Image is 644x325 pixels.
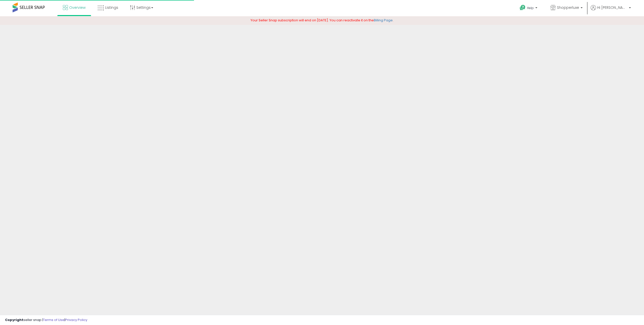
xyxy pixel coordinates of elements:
span: Shopperluxe [557,5,579,10]
a: Hi [PERSON_NAME] [591,5,631,16]
span: Listings [105,5,118,10]
a: Billing Page [374,18,393,23]
span: Overview [69,5,86,10]
span: Hi [PERSON_NAME] [597,5,627,10]
i: Get Help [519,5,526,11]
span: Help [527,6,534,10]
span: Your Seller Snap subscription will end on [DATE]. You can reactivate it on the . [251,18,393,23]
a: Help [516,1,542,16]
